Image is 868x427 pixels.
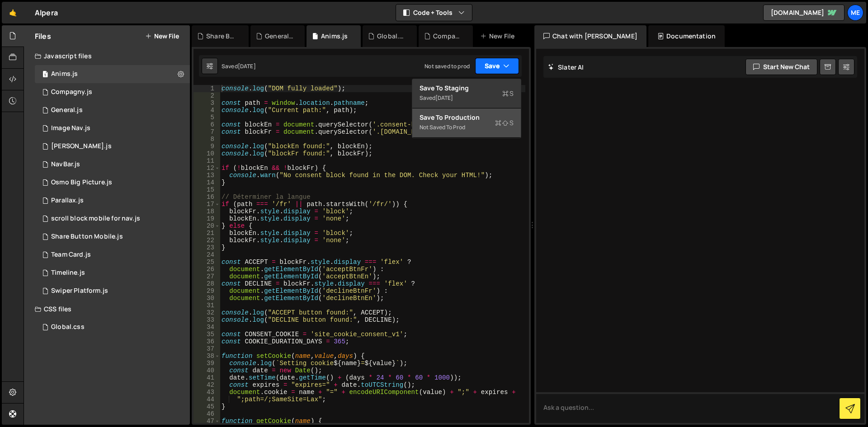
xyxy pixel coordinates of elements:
[222,62,256,70] div: Saved
[193,345,220,352] div: 37
[193,136,220,143] div: 8
[763,5,844,21] a: [DOMAIN_NAME]
[193,201,220,208] div: 17
[193,266,220,273] div: 26
[193,222,220,230] div: 20
[193,396,220,403] div: 44
[193,172,220,179] div: 13
[51,197,84,205] div: Parallax.js
[35,119,190,137] div: 16285/46368.js
[420,122,514,133] div: Not saved to prod
[35,7,58,18] div: Alpera
[35,318,190,336] div: 16285/43940.css
[420,93,514,103] div: Saved
[193,143,220,150] div: 9
[51,233,123,241] div: Share Button Mobile.js
[193,302,220,309] div: 31
[396,5,472,21] button: Code + Tools
[51,106,83,114] div: General.js
[193,381,220,389] div: 42
[238,62,256,70] div: [DATE]
[193,403,220,410] div: 45
[412,108,521,138] button: Save to ProductionS Not saved to prod
[51,215,140,223] div: scroll block mobile for nav.js
[495,118,514,127] span: S
[425,62,470,70] div: Not saved to prod
[193,208,220,215] div: 18
[51,251,91,259] div: Team Card.js
[193,114,220,121] div: 5
[51,70,78,78] div: Anims.js
[193,418,220,425] div: 47
[193,410,220,418] div: 46
[51,88,92,96] div: Compagny.js
[35,155,190,174] div: 16285/44885.js
[35,210,190,228] div: 16285/46636.js
[145,33,179,40] button: New File
[193,367,220,374] div: 40
[193,215,220,222] div: 19
[193,316,220,324] div: 33
[193,157,220,164] div: 11
[193,273,220,280] div: 27
[193,258,220,266] div: 25
[193,251,220,258] div: 24
[193,150,220,157] div: 10
[193,237,220,244] div: 22
[435,94,453,102] div: [DATE]
[35,137,190,155] div: 16285/45494.js
[193,107,220,114] div: 4
[480,32,518,41] div: New File
[193,280,220,287] div: 28
[193,374,220,381] div: 41
[548,63,584,71] h2: Slater AI
[193,287,220,295] div: 29
[193,193,220,201] div: 16
[193,92,220,99] div: 2
[193,295,220,302] div: 30
[193,99,220,107] div: 3
[35,101,190,119] div: 16285/46800.js
[2,2,24,23] a: 🤙
[51,287,108,295] div: Swiper Platform.js
[35,192,190,210] div: 16285/45492.js
[193,338,220,345] div: 36
[412,79,521,108] button: Save to StagingS Saved[DATE]
[193,352,220,360] div: 38
[265,32,294,41] div: General.js
[193,164,220,172] div: 12
[193,85,220,92] div: 1
[193,128,220,136] div: 7
[193,331,220,338] div: 35
[193,309,220,316] div: 32
[420,113,514,122] div: Save to Production
[321,32,348,41] div: Anims.js
[35,228,190,246] div: 16285/46809.js
[475,58,519,74] button: Save
[648,25,725,47] div: Documentation
[193,179,220,186] div: 14
[51,323,85,331] div: Global.css
[42,71,48,79] span: 1
[35,83,190,101] div: 16285/44080.js
[193,186,220,193] div: 15
[502,89,514,98] span: S
[193,230,220,237] div: 21
[193,360,220,367] div: 39
[51,178,112,187] div: Osmo Big Picture.js
[51,124,90,132] div: Image Nav.js
[193,324,220,331] div: 34
[35,31,51,41] h2: Files
[193,244,220,251] div: 23
[24,47,190,65] div: Javascript files
[193,389,220,396] div: 43
[35,174,190,192] div: 16285/44842.js
[51,269,85,277] div: Timeline.js
[35,246,190,264] div: 16285/43939.js
[847,5,863,21] a: Me
[35,264,190,282] div: 16285/44875.js
[420,84,514,93] div: Save to Staging
[193,121,220,128] div: 6
[745,59,817,75] button: Start new chat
